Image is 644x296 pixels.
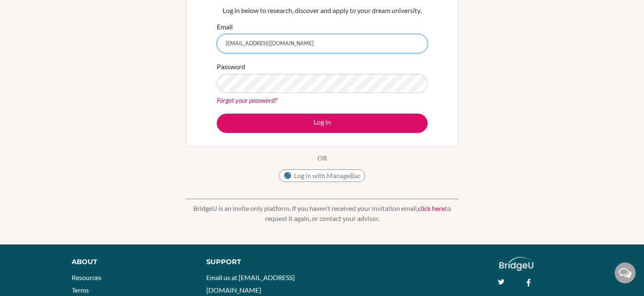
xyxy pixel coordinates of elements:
p: OR [317,153,327,163]
button: Log in with ManageBac [279,169,365,182]
img: logo_white@2x-f4f0deed5e89b7ecb1c2cc34c3e3d731f90f0f143d5ea2071677605dd97b5244.png [499,257,533,271]
a: Forgot your password? [217,96,277,104]
p: Log in below to research, discover and apply to your dream university. [217,5,428,16]
label: Email [217,22,233,32]
a: Email us at [EMAIL_ADDRESS][DOMAIN_NAME] [206,273,295,294]
a: Terms [72,286,89,294]
div: About [72,257,187,267]
p: BridgeU is an invite only platform. If you haven’t received your invitation email, to request it ... [186,203,458,223]
span: Help [19,6,36,13]
a: click here [418,204,445,212]
a: Resources [72,273,101,281]
label: Password [217,62,245,72]
div: Support [206,257,313,267]
button: Log in [217,114,428,133]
